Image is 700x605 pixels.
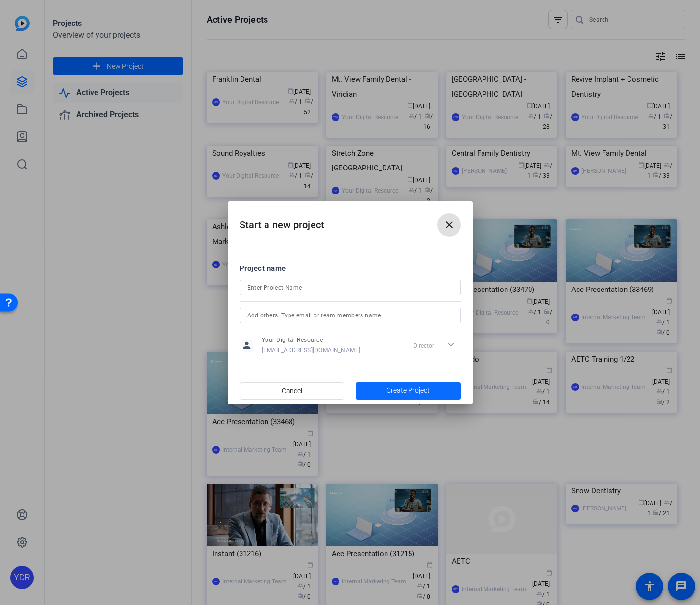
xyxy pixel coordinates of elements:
[247,282,453,293] input: Enter Project Name
[262,336,361,344] span: Your Digital Resource
[443,219,455,231] mat-icon: close
[240,263,461,274] div: Project name
[356,382,461,400] button: Create Project
[240,382,345,400] button: Cancel
[247,310,453,321] input: Add others: Type email or team members name
[228,201,473,241] h2: Start a new project
[262,346,361,354] span: [EMAIL_ADDRESS][DOMAIN_NAME]
[282,382,302,400] span: Cancel
[240,338,254,353] mat-icon: person
[386,386,430,396] span: Create Project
